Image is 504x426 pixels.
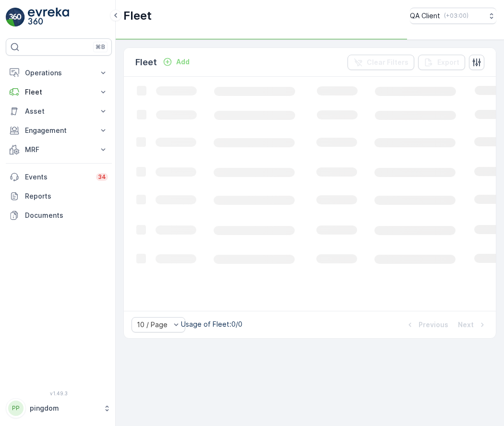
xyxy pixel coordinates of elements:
[348,55,414,70] button: Clear Filters
[25,211,108,220] p: Documents
[419,320,448,330] p: Previous
[25,68,93,78] p: Operations
[6,206,112,225] a: Documents
[444,12,468,20] p: ( +03:00 )
[25,191,108,201] p: Reports
[437,58,459,67] p: Export
[6,83,112,102] button: Fleet
[123,8,152,24] p: Fleet
[25,145,93,154] p: MRF
[6,398,112,418] button: PPpingdom
[30,403,98,413] p: pingdom
[6,121,112,140] button: Engagement
[6,102,112,121] button: Asset
[25,87,93,97] p: Fleet
[404,319,449,331] button: Previous
[25,106,93,116] p: Asset
[6,390,112,396] span: v 1.49.3
[6,187,112,206] a: Reports
[418,55,465,70] button: Export
[457,319,488,331] button: Next
[8,401,24,416] div: PP
[159,56,193,68] button: Add
[25,126,93,135] p: Engagement
[181,319,242,329] p: Usage of Fleet : 0/0
[135,56,157,69] p: Fleet
[98,173,106,181] p: 34
[96,43,105,51] p: ⌘B
[25,172,90,182] p: Events
[28,8,69,27] img: logo_light-DOdMpM7g.png
[367,58,408,67] p: Clear Filters
[6,140,112,159] button: MRF
[410,8,496,24] button: QA Client(+03:00)
[458,320,474,330] p: Next
[176,57,190,67] p: Add
[410,11,440,21] p: QA Client
[6,8,25,27] img: logo
[6,63,112,83] button: Operations
[6,167,112,187] a: Events34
